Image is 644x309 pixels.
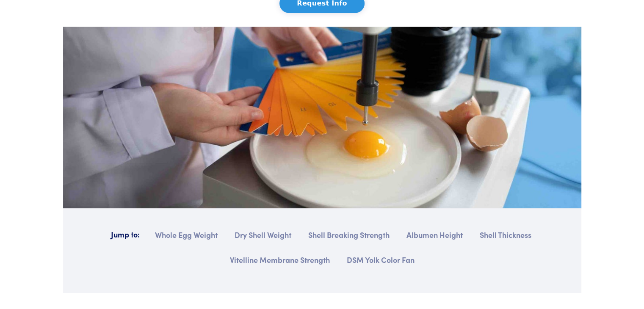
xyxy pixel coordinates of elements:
[345,253,416,268] a: DSM Yolk Color Fan
[478,228,533,243] a: Shell Thickness
[153,228,219,243] a: Whole Egg Weight
[63,27,581,208] img: egg-testing-suite.jpg
[228,253,332,268] a: Vitelline Membrane Strength
[111,229,140,241] p: Jump to:
[405,228,464,243] a: Albumen Height
[307,228,391,243] a: Shell Breaking Strength
[233,228,293,243] a: Dry Shell Weight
